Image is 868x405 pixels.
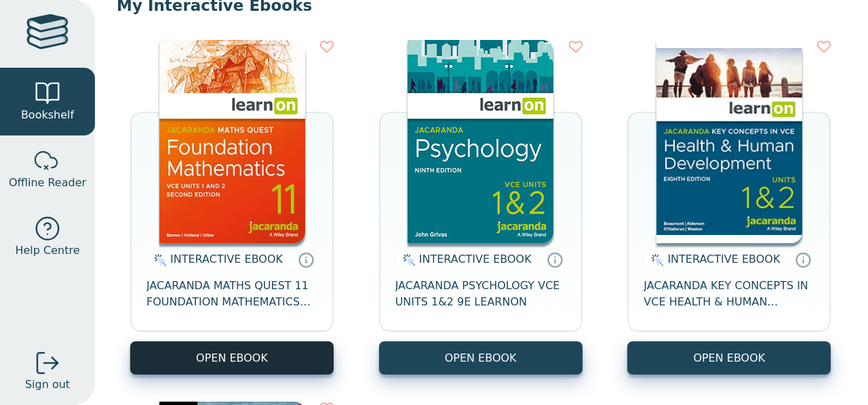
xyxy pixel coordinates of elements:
[130,341,334,375] button: OPEN EBOOK
[15,242,79,259] span: Help Centre
[419,253,532,265] span: INTERACTIVE EBOOK
[9,175,86,191] span: Offline Reader
[25,377,70,393] span: Sign out
[656,40,802,243] img: db0c0c84-88f5-4982-b677-c50e1668d4a0.jpg
[547,251,563,268] a: Interactive eBooks are accessed online via the publisher’s portal. They contain interactive resou...
[795,251,811,268] a: Interactive eBooks are accessed online via the publisher’s portal. They contain interactive resou...
[644,278,814,310] span: JACARANDA KEY CONCEPTS IN VCE HEALTH & HUMAN DEVELOPMENT UNITS 1&2 LEARNON EBOOK 8E
[159,40,305,243] img: 66999a53-576d-46dd-9add-3021e5f0352e.jpg
[379,341,583,375] button: OPEN EBOOK
[647,252,664,268] img: interactive.svg
[298,251,314,268] a: Interactive eBooks are accessed online via the publisher’s portal. They contain interactive resou...
[21,107,74,123] span: Bookshelf
[408,40,553,243] img: 5dbb8fc4-eac2-4bdb-8cd5-a7394438c953.jpg
[395,278,566,310] span: JACARANDA PSYCHOLOGY VCE UNITS 1&2 9E LEARNON
[170,253,283,265] span: INTERACTIVE EBOOK
[146,278,317,310] span: JACARANDA MATHS QUEST 11 FOUNDATION MATHEMATICS VCE UNITS 1&2 2E LEARNON
[627,341,831,375] button: OPEN EBOOK
[399,252,416,268] img: interactive.svg
[667,253,780,265] span: INTERACTIVE EBOOK
[150,252,167,268] img: interactive.svg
